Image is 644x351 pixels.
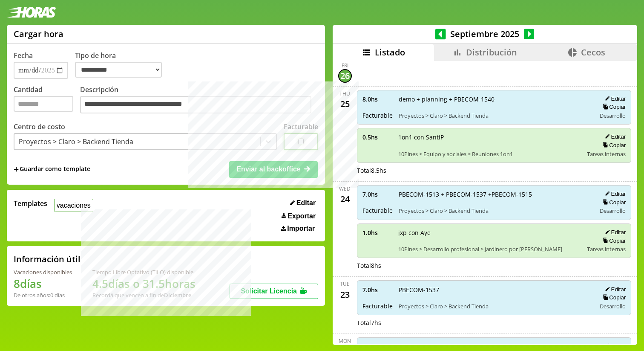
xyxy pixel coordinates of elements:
[287,199,318,207] button: Editar
[229,161,318,177] button: Enviar al backoffice
[362,133,392,141] span: 0.5 hs
[600,207,626,215] span: Desarrollo
[14,199,47,208] span: Templates
[342,62,348,69] div: Fri
[600,237,626,244] button: Copiar
[362,342,393,351] span: 7.0 hs
[14,291,72,299] div: De otros años: 0 días
[602,190,626,197] button: Editar
[362,206,393,215] span: Facturable
[80,85,318,116] label: Descripción
[399,190,590,198] span: PBECOM-1513 + PBECOM-1537 +PBECOM-1515
[339,90,350,97] div: Thu
[14,85,80,116] label: Cantidad
[14,122,65,131] label: Centro de costo
[399,342,590,351] span: PBECOM-1513 + reunion integracion + roadmap estrategico
[398,229,581,237] span: jxp con Aye
[362,95,393,103] span: 8.0 hs
[362,286,393,294] span: 7.0 hs
[14,268,72,276] div: Vacaciones disponibles
[600,294,626,301] button: Copiar
[602,286,626,293] button: Editar
[14,165,19,174] span: +
[54,199,93,212] button: vacaciones
[602,229,626,236] button: Editar
[587,245,626,253] span: Tareas internas
[284,122,318,131] label: Facturable
[241,287,297,295] span: Solicitar Licencia
[7,7,56,18] img: logotipo
[362,229,392,237] span: 1.0 hs
[92,276,195,291] h1: 4.5 días o 31.5 horas
[399,302,590,310] span: Proyectos > Claro > Backend Tienda
[338,69,352,83] div: 26
[362,302,393,310] span: Facturable
[287,225,315,232] span: Importar
[80,96,311,114] textarea: Descripción
[375,46,405,58] span: Listado
[600,302,626,310] span: Desarrollo
[340,280,350,287] div: Tue
[600,112,626,119] span: Desarrollo
[164,291,191,299] b: Diciembre
[357,261,632,270] div: Total 8 hs
[398,245,581,253] span: 10Pines > Desarrollo profesional > Jardinero por [PERSON_NAME]
[399,207,590,215] span: Proyectos > Claro > Backend Tienda
[14,51,33,60] label: Fecha
[92,268,195,276] div: Tiempo Libre Optativo (TiLO) disponible
[14,276,72,291] h1: 8 días
[338,192,352,206] div: 24
[587,150,626,158] span: Tareas internas
[357,319,632,327] div: Total 7 hs
[296,199,316,207] span: Editar
[14,28,63,40] h1: Cargar hora
[92,291,195,299] div: Recordá que vencen a fin de
[600,142,626,149] button: Copiar
[398,133,581,141] span: 1on1 con SantiP
[357,166,632,174] div: Total 8.5 hs
[600,103,626,110] button: Copiar
[362,111,393,119] span: Facturable
[333,61,637,344] div: scrollable content
[287,212,316,220] span: Exportar
[600,199,626,206] button: Copiar
[399,112,590,119] span: Proyectos > Claro > Backend Tienda
[338,287,352,301] div: 23
[14,253,80,265] h2: Información útil
[339,337,351,345] div: Mon
[399,95,590,103] span: demo + planning + PBECOM-1540
[362,190,393,198] span: 7.0 hs
[14,165,90,174] span: +Guardar como template
[602,133,626,140] button: Editar
[399,286,590,294] span: PBECOM-1537
[602,95,626,102] button: Editar
[581,46,605,58] span: Cecos
[338,97,352,111] div: 25
[398,150,581,158] span: 10Pines > Equipo y sociales > Reuniones 1on1
[230,284,318,299] button: Solicitar Licencia
[19,137,133,146] div: Proyectos > Claro > Backend Tienda
[466,46,517,58] span: Distribución
[236,165,300,173] span: Enviar al backoffice
[339,185,351,192] div: Wed
[75,51,169,79] label: Tipo de hora
[602,342,626,350] button: Editar
[279,212,318,220] button: Exportar
[446,28,524,40] span: Septiembre 2025
[75,62,162,78] select: Tipo de hora
[14,96,73,112] input: Cantidad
